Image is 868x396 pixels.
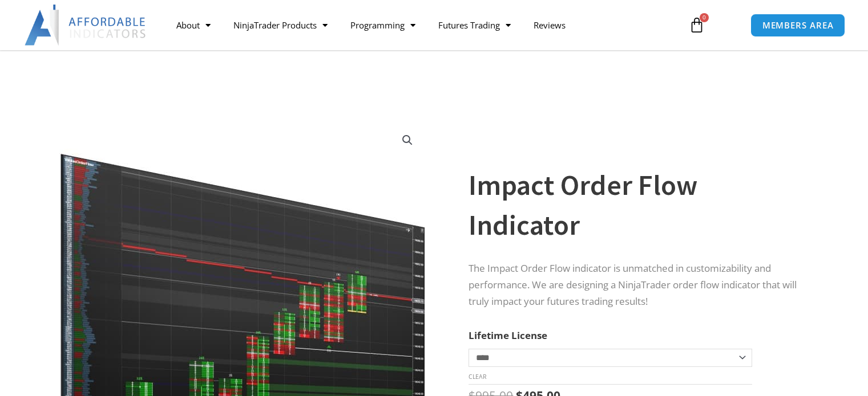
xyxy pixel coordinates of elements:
[339,12,427,38] a: Programming
[25,5,147,46] img: LogoAI | Affordable Indicators – NinjaTrader
[762,21,834,30] span: MEMBERS AREA
[700,13,709,22] span: 0
[750,14,846,37] a: MEMBERS AREA
[222,12,339,38] a: NinjaTrader Products
[469,260,802,310] p: The Impact Order Flow indicator is unmatched in customizability and performance. We are designing...
[165,12,677,38] nav: Menu
[672,9,722,42] a: 0
[469,329,547,342] label: Lifetime License
[165,12,222,38] a: About
[427,12,522,38] a: Futures Trading
[469,165,802,245] h1: Impact Order Flow Indicator
[522,12,577,38] a: Reviews
[397,130,418,150] a: View full-screen image gallery
[469,373,486,381] a: Clear options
